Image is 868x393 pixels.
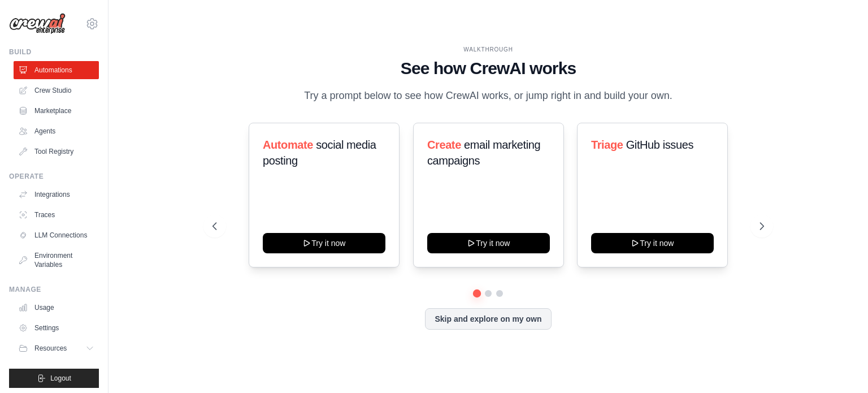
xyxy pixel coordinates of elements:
a: Automations [14,61,99,79]
img: Logo [9,13,66,34]
span: GitHub issues [626,139,693,151]
button: Logout [9,369,99,388]
a: Integrations [14,185,99,204]
div: WALKTHROUGH [212,45,764,54]
button: Try it now [427,233,550,253]
button: Try it now [591,233,714,253]
a: Settings [14,319,99,337]
div: Operate [9,172,99,181]
a: Tool Registry [14,142,99,161]
p: Try a prompt below to see how CrewAI works, or jump right in and build your own. [298,88,678,104]
a: Traces [14,206,99,224]
a: Usage [14,299,99,317]
span: Logout [50,374,71,383]
span: Create [427,139,461,151]
a: Crew Studio [14,81,99,100]
a: LLM Connections [14,226,99,244]
h1: See how CrewAI works [212,58,764,79]
button: Skip and explore on my own [425,308,551,330]
div: Build [9,47,99,57]
span: Triage [591,139,623,151]
a: Marketplace [14,102,99,120]
span: Resources [34,344,67,353]
div: Manage [9,285,99,294]
span: social media posting [263,139,376,167]
span: email marketing campaigns [427,139,540,167]
a: Environment Variables [14,247,99,274]
button: Resources [14,339,99,357]
a: Agents [14,122,99,140]
button: Try it now [263,233,385,253]
span: Automate [263,139,313,151]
